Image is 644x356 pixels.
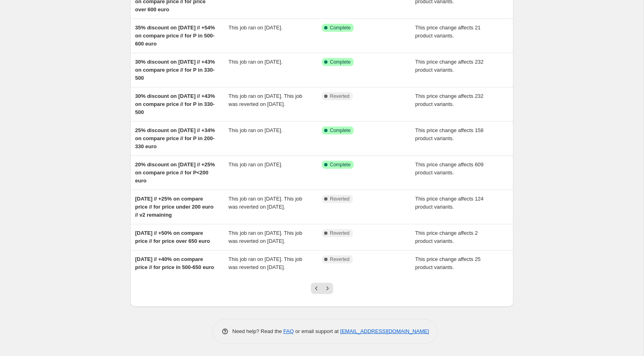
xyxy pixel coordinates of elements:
[415,25,481,39] span: This price change affects 21 product variants.
[229,25,283,31] span: This job ran on [DATE].
[294,328,340,334] span: or email support at
[415,93,484,107] span: This price change affects 232 product variants.
[311,283,322,294] button: Previous
[283,328,294,334] a: FAQ
[229,230,302,244] span: This job ran on [DATE]. This job was reverted on [DATE].
[135,161,215,184] span: 20% discount on [DATE] // +25% on compare price // for P<200 euro
[229,161,283,168] span: This job ran on [DATE].
[330,59,350,65] span: Complete
[330,196,350,202] span: Reverted
[135,59,215,81] span: 30% discount on [DATE] // +43% on compare price // for P in 330-500
[229,59,283,65] span: This job ran on [DATE].
[330,256,350,263] span: Reverted
[135,25,215,47] span: 35% discount on [DATE] // +54% on compare price // for P in 500-600 euro
[415,230,478,244] span: This price change affects 2 product variants.
[135,256,214,270] span: [DATE] // +40% on compare price // for price in 500-650 euro
[311,283,333,294] nav: Pagination
[340,328,429,334] a: [EMAIL_ADDRESS][DOMAIN_NAME]
[415,161,484,176] span: This price change affects 609 product variants.
[135,93,215,115] span: 30% discount on [DATE] // +43% on compare price // for P in 330-500
[415,59,484,73] span: This price change affects 232 product variants.
[330,93,350,99] span: Reverted
[229,127,283,133] span: This job ran on [DATE].
[415,196,484,210] span: This price change affects 124 product variants.
[330,230,350,236] span: Reverted
[135,196,213,218] span: [DATE] // +25% on compare price // for price under 200 euro // v2 remaining
[229,256,302,270] span: This job ran on [DATE]. This job was reverted on [DATE].
[330,25,350,31] span: Complete
[415,256,481,270] span: This price change affects 25 product variants.
[229,93,302,107] span: This job ran on [DATE]. This job was reverted on [DATE].
[135,127,215,149] span: 25% discount on [DATE] // +34% on compare price // for P in 200-330 euro
[330,161,350,168] span: Complete
[232,328,283,334] span: Need help? Read the
[330,127,350,134] span: Complete
[415,127,484,141] span: This price change affects 158 product variants.
[229,196,302,210] span: This job ran on [DATE]. This job was reverted on [DATE].
[322,283,333,294] button: Next
[135,230,210,244] span: [DATE] // +50% on compare price // for price over 650 euro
